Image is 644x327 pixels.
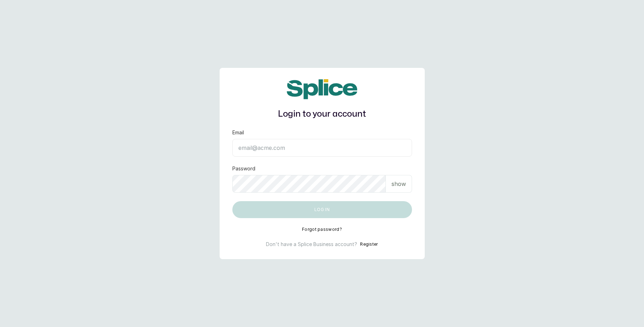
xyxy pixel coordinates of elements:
[302,227,342,232] button: Forgot password?
[391,180,406,188] p: show
[360,241,378,248] button: Register
[232,108,412,121] h1: Login to your account
[232,165,255,172] label: Password
[232,139,412,157] input: email@acme.com
[232,129,244,136] label: Email
[232,201,412,218] button: Log in
[266,241,357,248] p: Don't have a Splice Business account?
